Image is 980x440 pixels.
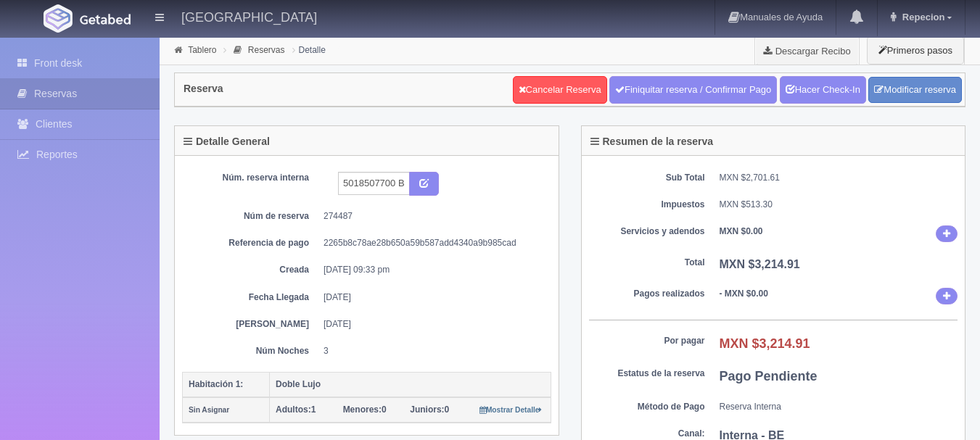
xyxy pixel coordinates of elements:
[189,379,243,389] b: Habitación 1:
[324,318,540,331] dd: [DATE]
[193,318,309,331] dt: [PERSON_NAME]
[193,291,309,304] dt: Fecha Llegada
[189,406,229,414] small: Sin Asignar
[324,237,540,249] dd: 2265b8c78ae28b650a59b587add4340a9b985cad
[755,36,859,65] a: Descargar Recibo
[589,225,705,238] dt: Servicios y adendos
[479,406,543,414] small: Mostrar Detalle
[184,83,223,94] h4: Reserva
[720,199,958,211] dd: MXN $513.30
[899,12,945,22] span: Repecion
[513,76,607,104] a: Cancelar Reserva
[324,345,540,357] dd: 3
[589,199,705,211] dt: Impuestos
[589,401,705,413] dt: Método de Pago
[589,428,705,440] dt: Canal:
[188,45,216,55] a: Tablero
[720,289,768,299] b: - MXN $0.00
[324,264,540,276] dd: [DATE] 09:33 pm
[867,36,964,65] button: Primeros pasos
[289,43,329,57] li: Detalle
[193,172,309,184] dt: Núm. reserva interna
[720,258,800,270] b: MXN $3,214.91
[589,257,705,269] dt: Total
[193,345,309,357] dt: Núm Noches
[720,172,958,184] dd: MXN $2,701.61
[324,291,540,304] dd: [DATE]
[720,369,818,383] b: Pago Pendiente
[343,404,387,415] span: 0
[80,14,131,25] img: Getabed
[343,404,382,415] strong: Menores:
[193,237,309,249] dt: Referencia de pago
[248,45,285,55] a: Reservas
[276,404,311,415] strong: Adultos:
[276,404,316,415] span: 1
[193,264,309,276] dt: Creada
[410,404,449,415] span: 0
[479,404,543,415] a: Mostrar Detalle
[720,226,763,236] b: MXN $0.00
[410,404,444,415] strong: Juniors:
[780,76,866,104] a: Hacer Check-In
[181,7,317,25] h4: [GEOGRAPHIC_DATA]
[720,336,810,351] b: MXN $3,214.91
[270,372,551,397] th: Doble Lujo
[609,76,777,104] a: Finiquitar reserva / Confirmar Pago
[720,401,958,413] dd: Reserva Interna
[868,77,962,104] a: Modificar reserva
[589,288,705,300] dt: Pagos realizados
[590,136,714,147] h4: Resumen de la reserva
[193,210,309,223] dt: Núm de reserva
[589,172,705,184] dt: Sub Total
[589,368,705,380] dt: Estatus de la reserva
[44,4,73,33] img: Getabed
[324,210,540,223] dd: 274487
[184,136,270,147] h4: Detalle General
[589,335,705,347] dt: Por pagar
